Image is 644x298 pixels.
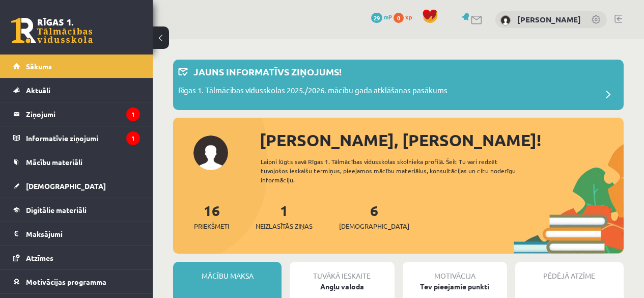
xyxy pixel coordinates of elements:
span: Motivācijas programma [26,277,106,286]
span: [DEMOGRAPHIC_DATA] [26,181,106,191]
img: Rinalds Štromanis [500,15,511,25]
a: 0 xp [394,13,417,21]
a: Digitālie materiāli [13,198,140,222]
a: Ziņojumi1 [13,102,140,126]
a: Mācību materiāli [13,150,140,174]
span: Aktuāli [26,86,50,95]
a: 16Priekšmeti [194,201,229,231]
legend: Maksājumi [26,222,140,246]
span: Sākums [26,62,52,71]
span: Mācību materiāli [26,157,82,167]
div: Tev pieejamie punkti [403,281,507,292]
a: Maksājumi [13,222,140,246]
div: Angļu valoda [290,281,394,292]
a: Jauns informatīvs ziņojums! Rīgas 1. Tālmācības vidusskolas 2025./2026. mācību gada atklāšanas pa... [178,65,619,105]
a: [PERSON_NAME] [517,14,581,24]
span: 29 [371,13,382,23]
a: [DEMOGRAPHIC_DATA] [13,174,140,198]
a: 29 mP [371,13,392,21]
i: 1 [126,131,140,145]
a: Sākums [13,55,140,78]
a: Motivācijas programma [13,270,140,293]
div: Pēdējā atzīme [515,262,624,281]
p: Jauns informatīvs ziņojums! [193,65,342,78]
div: Mācību maksa [173,262,282,281]
a: Atzīmes [13,246,140,269]
span: [DEMOGRAPHIC_DATA] [339,221,409,231]
a: Informatīvie ziņojumi1 [13,126,140,150]
span: Atzīmes [26,253,53,262]
span: mP [384,13,392,21]
div: Tuvākā ieskaite [290,262,394,281]
a: Aktuāli [13,78,140,102]
legend: Informatīvie ziņojumi [26,126,140,150]
legend: Ziņojumi [26,102,140,126]
span: 0 [394,13,404,23]
span: xp [405,13,412,21]
div: Motivācija [403,262,507,281]
span: Priekšmeti [194,221,229,231]
p: Rīgas 1. Tālmācības vidusskolas 2025./2026. mācību gada atklāšanas pasākums [178,85,447,99]
div: [PERSON_NAME], [PERSON_NAME]! [260,128,624,152]
i: 1 [126,107,140,121]
a: Rīgas 1. Tālmācības vidusskola [11,18,93,43]
a: 1Neizlasītās ziņas [256,201,313,231]
span: Neizlasītās ziņas [256,221,313,231]
span: Digitālie materiāli [26,205,87,214]
div: Laipni lūgts savā Rīgas 1. Tālmācības vidusskolas skolnieka profilā. Šeit Tu vari redzēt tuvojošo... [261,157,531,184]
a: 6[DEMOGRAPHIC_DATA] [339,201,409,231]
